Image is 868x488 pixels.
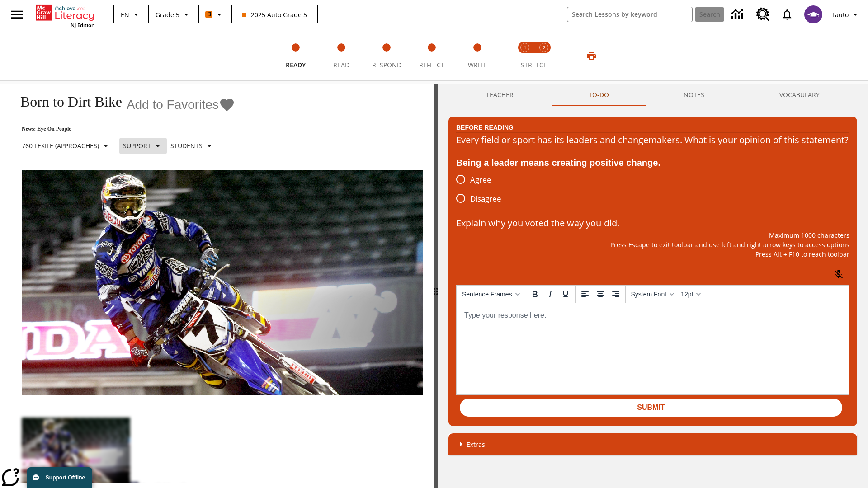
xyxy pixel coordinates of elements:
[456,155,849,170] div: Being a leader means creating positive change.
[406,31,458,80] button: Reflect step 4 of 5
[448,84,857,106] div: Instructional Panel Tabs
[775,3,799,26] a: Notifications
[593,286,608,302] button: Align center
[627,286,678,302] button: Fonts
[22,141,99,150] p: 760 Lexile (Approaches)
[434,84,438,488] div: Press Enter or Spacebar and then press right and left arrow keys to move the slider
[521,61,548,69] span: STRETCH
[543,45,545,51] text: 2
[512,31,538,80] button: Stretch Read step 1 of 2
[577,286,593,302] button: Align left
[577,47,606,64] button: Print
[751,2,775,27] a: Resource Center, Will open in new tab
[46,474,85,481] span: Support Offline
[448,433,857,455] div: Extras
[608,286,623,302] button: Align right
[742,84,857,106] button: VOCABULARY
[804,5,822,23] img: avatar image
[456,122,514,132] h2: Before Reading
[22,170,423,396] img: Motocross racer James Stewart flies through the air on his dirt bike.
[828,263,849,285] button: Click to activate and allow voice recognition
[27,467,92,488] button: Support Offline
[462,291,512,298] span: Sentence Frames
[119,138,167,154] button: Scaffolds, Support
[531,31,557,80] button: Stretch Respond step 2 of 2
[333,61,349,69] span: Read
[127,97,235,113] button: Add to Favorites - Born to Dirt Bike
[524,45,526,51] text: 1
[448,84,551,106] button: Teacher
[527,286,542,302] button: Bold
[438,84,868,488] div: activity
[799,3,828,26] button: Select a new avatar
[467,440,485,449] p: Extras
[419,61,444,69] span: Reflect
[458,286,523,302] button: Sentence Frames
[726,2,751,27] a: Data Center
[456,133,849,147] div: Every field or sport has its leaders and changemakers. What is your opinion of this statement?
[456,216,849,230] p: Explain why you voted the way you did.
[456,170,509,208] div: poll
[567,7,692,22] input: search field
[36,3,94,28] div: Home
[677,286,704,302] button: Font sizes
[828,6,864,23] button: Profile/Settings
[631,291,667,298] span: System Font
[269,31,322,80] button: Ready step 1 of 5
[4,1,30,28] button: Open side menu
[681,291,693,298] span: 12pt
[470,193,501,205] span: Disagree
[156,10,179,19] span: Grade 5
[170,141,203,150] p: Students
[451,31,504,80] button: Write step 5 of 5
[127,98,219,112] span: Add to Favorites
[457,303,849,375] iframe: Rich Text Area. Press ALT-0 for help.
[831,10,849,19] span: Tauto
[456,240,849,249] p: Press Escape to exit toolbar and use left and right arrow keys to access options
[121,10,129,19] span: EN
[207,9,211,20] span: B
[460,399,842,417] button: Submit
[167,138,218,154] button: Select Student
[11,126,235,132] p: News: Eye On People
[360,31,413,80] button: Respond step 3 of 5
[646,84,742,106] button: NOTES
[551,84,646,106] button: TO-DO
[152,6,195,23] button: Grade: Grade 5, Select a grade
[372,61,401,69] span: Respond
[242,10,307,19] span: 2025 Auto Grade 5
[456,230,849,240] p: Maximum 1000 characters
[11,94,122,110] h1: Born to Dirt Bike
[117,6,146,23] button: Language: EN, Select a language
[470,174,491,186] span: Agree
[456,249,849,259] p: Press Alt + F10 to reach toolbar
[18,138,115,154] button: Select Lexile, 760 Lexile (Approaches)
[558,286,573,302] button: Underline
[315,31,367,80] button: Read step 2 of 5
[71,22,94,28] span: NJ Edition
[123,141,151,150] p: Support
[542,286,558,302] button: Italic
[202,6,228,23] button: Boost Class color is orange. Change class color
[468,61,487,69] span: Write
[286,61,306,69] span: Ready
